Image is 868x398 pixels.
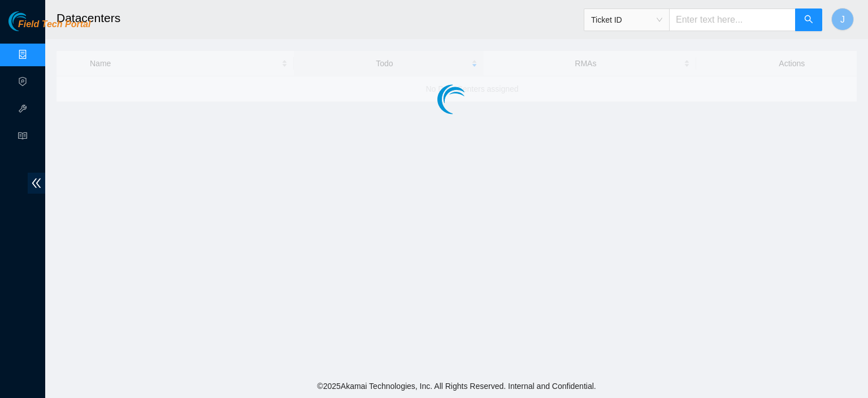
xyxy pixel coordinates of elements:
[669,8,796,31] input: Enter text here...
[28,173,45,194] span: double-left
[18,126,27,149] span: read
[45,374,868,398] footer: © 2025 Akamai Technologies, Inc. All Rights Reserved. Internal and Confidential.
[18,19,90,30] span: Field Tech Portal
[840,12,845,27] span: J
[8,20,90,35] a: Akamai TechnologiesField Tech Portal
[795,8,822,31] button: search
[804,15,813,25] span: search
[8,11,57,31] img: Akamai Technologies
[591,11,662,28] span: Ticket ID
[831,8,854,31] button: J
